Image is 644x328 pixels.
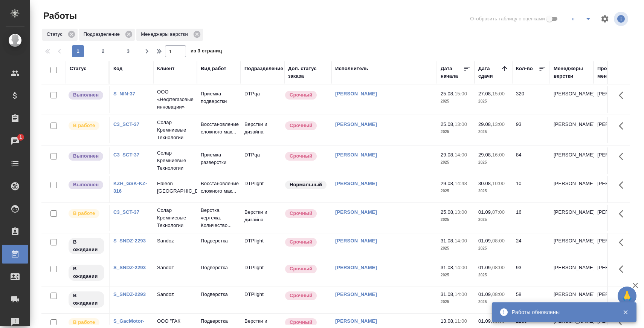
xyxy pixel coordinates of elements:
td: 16 [512,205,550,231]
p: Sandoz [157,237,193,245]
button: 🙏 [618,287,636,305]
a: [PERSON_NAME] [335,291,377,297]
td: 24 [512,233,550,260]
p: В ожидании [73,292,100,307]
div: Подразделение [79,29,135,41]
p: 25.08, [441,121,455,127]
p: 2025 [441,98,471,105]
p: 2025 [478,271,508,279]
td: Верстки и дизайна [241,205,284,231]
p: 14:48 [455,181,467,186]
p: Срочный [290,292,312,299]
a: S_NIN-37 [113,91,135,97]
button: Здесь прячутся важные кнопки [614,205,632,223]
p: Sandoz [157,291,193,298]
td: 93 [512,260,550,287]
div: Статус [70,65,87,72]
p: Выполнен [73,152,99,160]
p: 2025 [441,271,471,279]
div: Доп. статус заказа [288,65,328,80]
p: 15:00 [455,91,467,97]
td: [PERSON_NAME] [594,205,637,231]
div: Исполнитель завершил работу [68,90,105,100]
p: Солар Кремниевые Технологии [157,207,193,229]
p: 14:00 [455,238,467,244]
p: ООО «Нефтегазовые инновации» [157,88,193,111]
p: Статус [47,31,65,38]
a: S_SNDZ-2293 [113,238,146,244]
span: Настроить таблицу [596,10,614,28]
button: Закрыть [618,309,633,316]
td: DTPlight [241,260,284,287]
p: 2025 [441,245,471,252]
div: split button [566,13,596,25]
div: Исполнитель выполняет работу [68,208,105,219]
p: Восстановление сложного мак... [201,121,237,136]
p: 31.08, [441,238,455,244]
span: из 3 страниц [191,46,222,57]
td: [PERSON_NAME] [594,176,637,202]
td: DTPlight [241,176,284,202]
p: Приемка разверстки [201,151,237,166]
p: 15:00 [492,91,505,97]
p: Выполнен [73,181,99,189]
p: 29.08, [441,181,455,186]
p: Подверстка [201,317,237,325]
button: Здесь прячутся важные кнопки [614,117,632,135]
p: Срочный [290,152,312,160]
td: [PERSON_NAME] [594,260,637,287]
p: [PERSON_NAME] [554,291,590,298]
td: 84 [512,147,550,174]
a: C3_SCT-37 [113,152,139,158]
div: Вид работ [201,65,226,72]
td: 58 [512,287,550,313]
p: 13:00 [455,121,467,127]
p: Sandoz [157,264,193,271]
p: Срочный [290,238,312,246]
p: 2025 [478,187,508,195]
button: Здесь прячутся важные кнопки [614,260,632,278]
span: 🙏 [621,288,633,304]
p: В работе [73,319,95,326]
p: 13.08, [441,318,455,324]
td: [PERSON_NAME] [594,233,637,260]
p: 13:00 [455,209,467,215]
button: Здесь прячутся важные кнопки [614,287,632,305]
p: Восстановление сложного мак... [201,180,237,195]
p: [PERSON_NAME] [554,237,590,245]
a: [PERSON_NAME] [335,265,377,270]
p: В ожидании [73,265,100,280]
a: C3_SCT-37 [113,209,139,215]
div: Исполнитель завершил работу [68,180,105,190]
p: 2025 [441,128,471,136]
a: KZH_GSK-KZ-316 [113,181,147,194]
p: Солар Кремниевые Технологии [157,149,193,172]
div: Менеджеры верстки [554,65,590,80]
td: 10 [512,176,550,202]
div: Клиент [157,65,174,72]
p: Верстка чертежа. Количество... [201,207,237,229]
p: 13:00 [492,121,505,127]
p: Срочный [290,319,312,326]
div: Исполнитель назначен, приступать к работе пока рано [68,237,105,255]
p: 14:00 [455,291,467,297]
p: 25.08, [441,209,455,215]
span: 2 [97,48,109,55]
a: [PERSON_NAME] [335,209,377,215]
p: Подверстка [201,291,237,298]
td: Верстки и дизайна [241,117,284,143]
p: 01.09, [478,318,492,324]
p: [PERSON_NAME] [554,264,590,271]
p: [PERSON_NAME] [554,151,590,159]
span: 1 [15,133,26,141]
p: 25.08, [441,91,455,97]
div: Исполнитель завершил работу [68,151,105,161]
td: DTPqa [241,147,284,174]
p: 2025 [441,159,471,166]
p: [PERSON_NAME] [554,208,590,216]
p: 10:00 [492,181,505,186]
p: 2025 [441,298,471,306]
span: 3 [122,48,134,55]
p: 29.08, [478,152,492,158]
p: Подверстка [201,264,237,271]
